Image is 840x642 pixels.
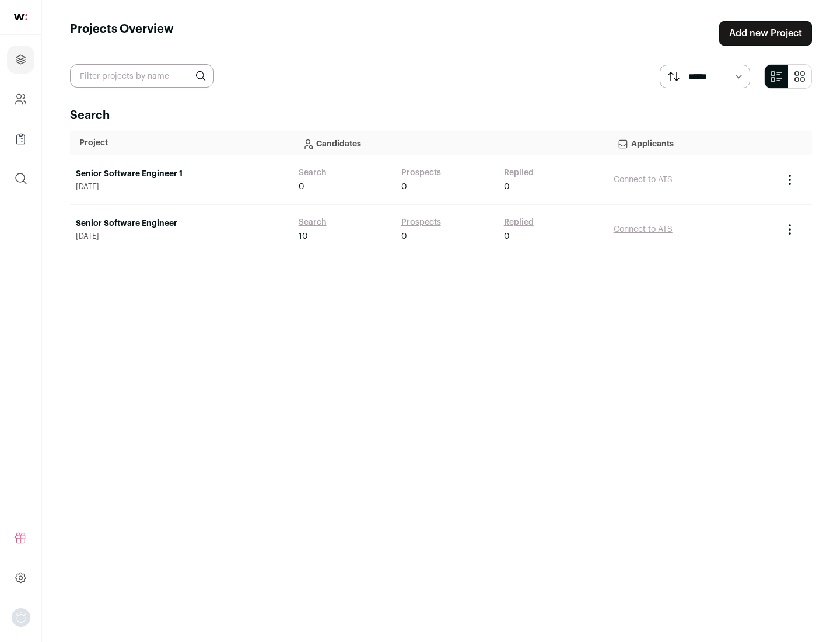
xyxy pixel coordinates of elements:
[401,181,407,193] span: 0
[401,167,441,179] a: Prospects
[614,225,673,233] a: Connect to ATS
[14,14,27,20] img: wellfound-shorthand-0d5821cbd27db2630d0214b213865d53afaa358527fdda9d0ea32b1df1b89c2c.svg
[504,167,534,179] a: Replied
[504,217,534,228] a: Replied
[299,231,308,242] span: 10
[401,231,407,242] span: 0
[614,176,673,184] a: Connect to ATS
[401,217,441,228] a: Prospects
[302,131,598,155] p: Candidates
[70,64,213,88] input: Filter projects by name
[79,137,283,149] p: Project
[719,21,812,46] a: Add new Project
[70,107,812,124] h2: Search
[76,232,287,241] span: [DATE]
[12,608,30,627] img: nopic.png
[7,85,34,113] a: Company and ATS Settings
[7,125,34,153] a: Company Lists
[504,181,510,193] span: 0
[617,131,768,155] p: Applicants
[299,217,327,228] a: Search
[299,181,304,193] span: 0
[76,182,287,191] span: [DATE]
[504,231,510,242] span: 0
[783,173,797,187] button: Project Actions
[299,167,327,179] a: Search
[783,222,797,236] button: Project Actions
[7,46,34,74] a: Projects
[12,608,30,627] button: Open dropdown
[76,218,287,229] a: Senior Software Engineer
[70,21,174,46] h1: Projects Overview
[76,168,287,180] a: Senior Software Engineer 1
